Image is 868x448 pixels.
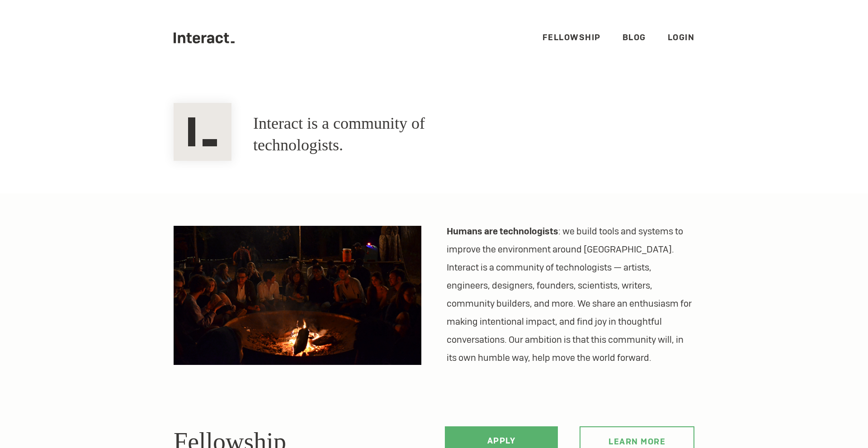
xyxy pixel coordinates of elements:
a: Fellowship [542,32,601,42]
a: Blog [623,32,646,42]
strong: Humans are technologists [447,225,558,237]
h1: Interact is a community of technologists. [253,113,497,156]
p: : we build tools and systems to improve the environment around [GEOGRAPHIC_DATA]. Interact is a c... [447,222,694,367]
img: A fireplace discussion at an Interact Retreat [174,226,421,365]
a: Login [668,32,695,42]
img: Interact Logo [174,103,231,161]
